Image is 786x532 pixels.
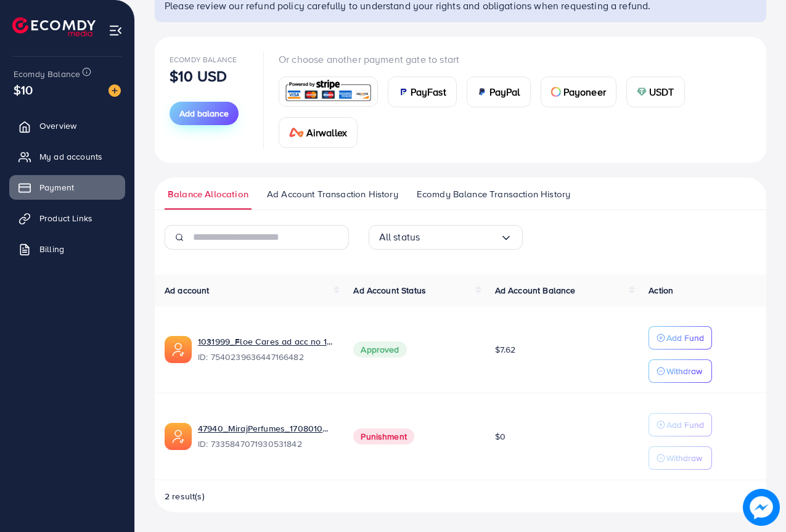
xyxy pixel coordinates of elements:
[198,438,334,450] span: ID: 7335847071930531842
[9,144,125,169] a: My ad accounts
[666,451,702,465] p: Withdraw
[649,84,674,99] span: USDT
[477,87,487,97] img: card
[495,284,576,297] span: Ad Account Balance
[165,423,192,450] img: ic-ads-acc.e4c84228.svg
[743,489,780,526] img: image
[165,336,192,363] img: ic-ads-acc.e4c84228.svg
[179,107,229,120] span: Add balance
[198,335,334,364] div: <span class='underline'>1031999_Floe Cares ad acc no 1_1755598915786</span></br>7540239636447166482
[170,102,239,125] button: Add balance
[649,359,712,383] button: Withdraw
[369,225,523,250] div: Search for option
[39,181,74,194] span: Payment
[666,417,704,432] p: Add Fund
[495,343,516,356] span: $7.62
[649,413,712,436] button: Add Fund
[541,76,616,107] a: cardPayoneer
[9,175,125,200] a: Payment
[489,84,520,99] span: PayPal
[170,54,237,65] span: Ecomdy Balance
[649,326,712,350] button: Add Fund
[551,87,561,97] img: card
[108,23,123,38] img: menu
[353,342,406,358] span: Approved
[283,78,374,105] img: card
[563,84,606,99] span: Payoneer
[649,446,712,470] button: Withdraw
[379,227,420,247] span: All status
[279,52,751,67] p: Or choose another payment gate to start
[495,430,506,443] span: $0
[626,76,685,107] a: cardUSDT
[279,76,378,107] a: card
[637,87,647,97] img: card
[12,17,96,36] img: logo
[9,237,125,261] a: Billing
[420,227,499,247] input: Search for option
[279,117,358,148] a: cardAirwallex
[14,68,80,80] span: Ecomdy Balance
[198,351,334,363] span: ID: 7540239636447166482
[388,76,457,107] a: cardPayFast
[14,81,33,99] span: $10
[9,206,125,231] a: Product Links
[39,150,102,163] span: My ad accounts
[108,84,121,97] img: image
[467,76,531,107] a: cardPayPal
[353,428,414,444] span: Punishment
[39,120,76,132] span: Overview
[289,128,304,137] img: card
[39,243,64,255] span: Billing
[9,113,125,138] a: Overview
[198,422,334,451] div: <span class='underline'>47940_MirajPerfumes_1708010012354</span></br>7335847071930531842
[398,87,408,97] img: card
[165,284,210,297] span: Ad account
[267,187,398,201] span: Ad Account Transaction History
[170,68,227,83] p: $10 USD
[353,284,426,297] span: Ad Account Status
[198,335,334,348] a: 1031999_Floe Cares ad acc no 1_1755598915786
[198,422,334,435] a: 47940_MirajPerfumes_1708010012354
[666,330,704,345] p: Add Fund
[168,187,248,201] span: Balance Allocation
[411,84,446,99] span: PayFast
[39,212,92,224] span: Product Links
[165,490,205,502] span: 2 result(s)
[417,187,570,201] span: Ecomdy Balance Transaction History
[666,364,702,379] p: Withdraw
[649,284,673,297] span: Action
[306,125,347,140] span: Airwallex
